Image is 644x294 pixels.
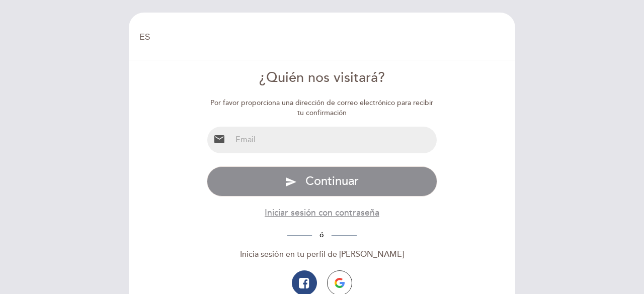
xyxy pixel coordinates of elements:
div: Por favor proporciona una dirección de correo electrónico para recibir tu confirmación [207,98,438,118]
button: send Continuar [207,166,438,197]
span: Continuar [305,174,359,188]
span: ó [312,231,332,239]
div: ¿Quién nos visitará? [207,68,438,88]
button: Iniciar sesión con contraseña [265,207,379,219]
div: Inicia sesión en tu perfil de [PERSON_NAME] [207,249,438,260]
i: email [213,133,225,145]
input: Email [231,127,437,153]
i: send [285,176,297,188]
img: icon-google.png [335,278,345,288]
